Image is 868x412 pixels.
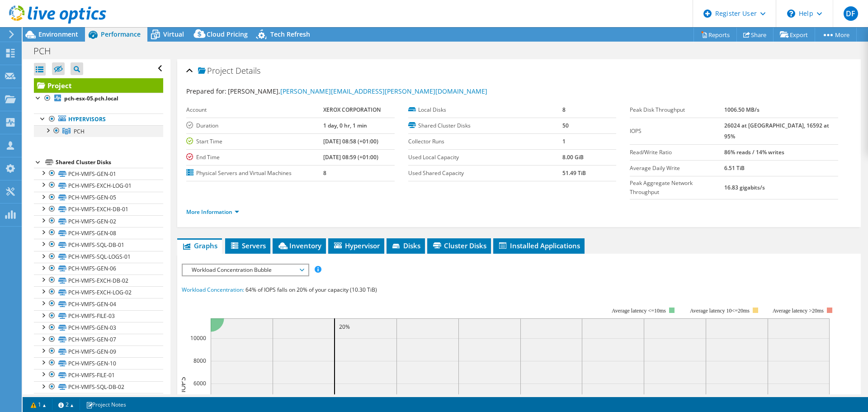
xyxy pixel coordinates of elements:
a: PCH-VMFS-GEN-07 [34,334,163,346]
a: Share [736,28,774,42]
a: PCH-VMFS-GEN-02 [34,215,163,227]
tspan: Average latency 10<=20ms [690,308,750,314]
label: Average Daily Write [630,164,724,173]
label: IOPS [630,127,724,136]
a: PCH-VMFS-GEN-10 [34,357,163,369]
b: 6.51 TiB [724,164,745,172]
a: PCH-VMFS-SQL-LOGS-02 [34,393,163,405]
span: Performance [101,30,141,38]
span: Cluster Disks [432,241,486,250]
text: 10000 [190,334,206,342]
b: 1 [562,137,566,145]
b: [DATE] 08:58 (+01:00) [323,137,378,145]
b: [DATE] 08:59 (+01:00) [323,153,378,161]
a: Reports [693,28,737,42]
span: Details [236,65,260,76]
text: IOPS [178,377,188,393]
b: 16.83 gigabits/s [724,184,765,191]
b: 8.00 GiB [562,153,584,161]
a: 2 [52,399,80,410]
b: XEROX CORPORATION [323,106,381,114]
label: End Time [186,153,323,162]
span: 64% of IOPS falls on 20% of your capacity (10.30 TiB) [245,286,377,294]
a: PCH-VMFS-EXCH-DB-01 [34,204,163,215]
span: Graphs [182,241,217,250]
a: PCH-VMFS-GEN-01 [34,168,163,180]
label: Physical Servers and Virtual Machines [186,169,323,178]
label: Read/Write Ratio [630,148,724,157]
a: PCH-VMFS-GEN-06 [34,263,163,275]
h1: PCH [29,46,65,56]
text: 20% [339,323,350,331]
b: pch-esx-05.pch.local [64,95,118,102]
label: Used Shared Capacity [408,169,562,178]
a: Project Notes [80,399,132,410]
b: 51.49 TiB [562,169,586,177]
a: Project [34,78,163,93]
label: Start Time [186,137,323,146]
a: PCH-VMFS-EXCH-LOG-02 [34,286,163,298]
b: 50 [562,122,569,129]
svg: \n [787,9,795,18]
a: PCH-VMFS-EXCH-DB-02 [34,275,163,286]
text: 6000 [193,379,206,387]
b: 26024 at [GEOGRAPHIC_DATA], 16592 at 95% [724,122,829,140]
span: Environment [38,30,78,38]
a: PCH-VMFS-GEN-05 [34,192,163,204]
a: PCH-VMFS-SQL-DB-01 [34,239,163,251]
span: Cloud Pricing [207,30,248,38]
b: 86% reads / 14% writes [724,148,784,156]
a: PCH-VMFS-SQL-LOGS-01 [34,251,163,263]
a: 1 [24,399,52,410]
span: Workload Concentration Bubble [187,265,303,275]
text: 8000 [193,357,206,365]
a: PCH-VMFS-GEN-09 [34,346,163,357]
a: More [815,28,857,42]
b: 8 [323,169,326,177]
span: [PERSON_NAME], [228,87,487,95]
label: Duration [186,121,323,130]
label: Peak Disk Throughput [630,105,724,114]
label: Prepared for: [186,87,226,95]
span: Virtual [163,30,184,38]
a: PCH-VMFS-FILE-03 [34,310,163,322]
span: Tech Refresh [270,30,310,38]
text: Average latency >20ms [773,308,824,314]
label: Peak Aggregate Network Throughput [630,179,724,197]
span: Hypervisor [333,241,380,250]
span: Disks [391,241,420,250]
span: Servers [230,241,266,250]
a: PCH-VMFS-GEN-03 [34,322,163,334]
a: Export [773,28,815,42]
a: pch-esx-05.pch.local [34,93,163,104]
a: PCH-VMFS-EXCH-LOG-01 [34,180,163,191]
b: 1 day, 0 hr, 1 min [323,122,367,129]
a: PCH-VMFS-FILE-01 [34,369,163,381]
a: PCH-VMFS-SQL-DB-02 [34,381,163,393]
span: Installed Applications [498,241,580,250]
label: Account [186,105,323,114]
a: PCH [34,125,163,137]
span: DF [844,6,858,21]
tspan: Average latency <=10ms [612,308,666,314]
a: More Information [186,208,239,216]
b: 1006.50 MB/s [724,106,759,114]
span: PCH [74,128,85,135]
span: Project [198,66,233,76]
span: Workload Concentration: [182,286,244,294]
a: Hypervisors [34,114,163,125]
label: Collector Runs [408,137,562,146]
label: Used Local Capacity [408,153,562,162]
a: PCH-VMFS-GEN-04 [34,298,163,310]
b: 8 [562,106,566,114]
a: [PERSON_NAME][EMAIL_ADDRESS][PERSON_NAME][DOMAIN_NAME] [280,87,487,95]
div: Shared Cluster Disks [56,157,163,168]
label: Local Disks [408,105,562,114]
label: Shared Cluster Disks [408,121,562,130]
a: PCH-VMFS-GEN-08 [34,227,163,239]
span: Inventory [277,241,321,250]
